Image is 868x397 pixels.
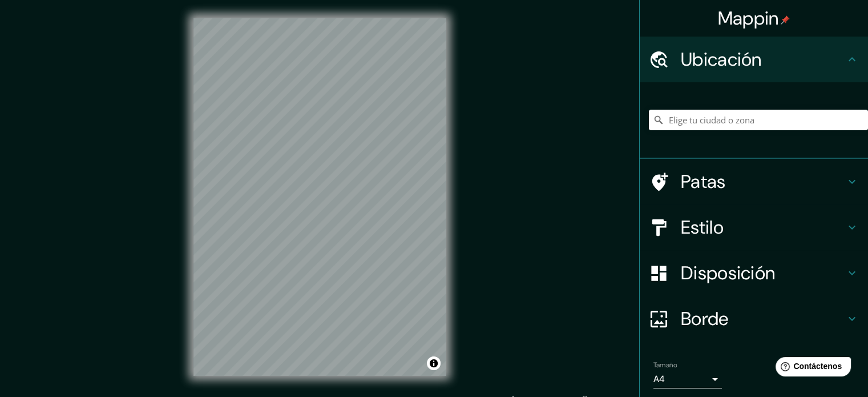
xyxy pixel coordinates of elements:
input: Elige tu ciudad o zona [649,110,868,130]
div: Borde [640,296,868,342]
font: A4 [653,373,665,385]
div: Estilo [640,204,868,250]
div: Ubicación [640,37,868,82]
div: A4 [653,370,722,388]
canvas: Mapa [193,18,446,376]
font: Disposición [681,261,775,285]
font: Estilo [681,215,724,239]
div: Disposición [640,250,868,296]
div: Patas [640,159,868,204]
font: Patas [681,170,726,194]
font: Ubicación [681,47,762,71]
font: Tamaño [653,360,677,370]
img: pin-icon.png [781,15,790,25]
iframe: Lanzador de widgets de ayuda [766,352,855,384]
font: Mappin [718,6,779,30]
button: Activar o desactivar atribución [427,356,441,370]
font: Borde [681,307,729,331]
